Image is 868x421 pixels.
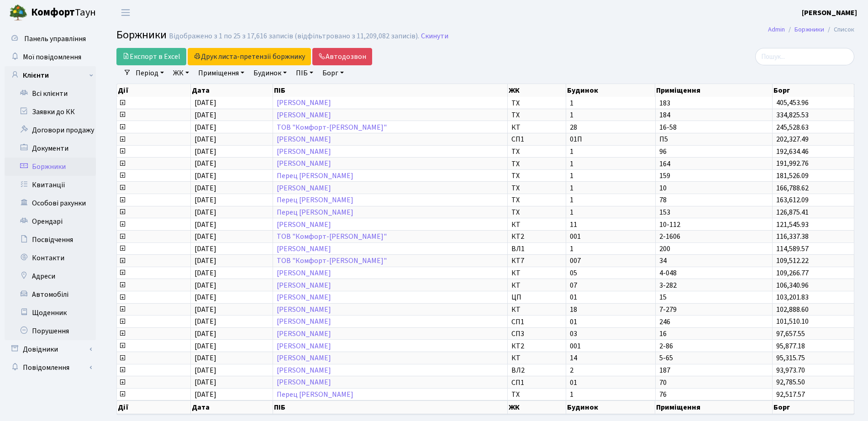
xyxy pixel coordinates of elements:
nav: breadcrumb [754,20,868,39]
a: Квитанції [5,176,96,194]
span: 1 [570,391,651,398]
a: Клієнти [5,66,96,84]
a: [PERSON_NAME] [277,353,331,363]
span: [DATE] [195,268,216,278]
span: 95,877.18 [776,341,805,351]
a: Боржники [5,158,96,176]
span: КТ [511,124,562,131]
span: 181,526.09 [776,171,809,181]
span: 114,589.57 [776,244,809,254]
a: [PERSON_NAME] [277,378,331,388]
span: СП1 [511,318,562,326]
span: 14 [570,354,651,362]
span: [DATE] [195,256,216,266]
span: [DATE] [195,122,216,132]
a: [PERSON_NAME] [277,98,331,108]
a: Порушення [5,322,96,340]
span: 4-048 [659,269,768,277]
th: Приміщення [655,400,772,414]
span: СП3 [511,330,562,337]
span: ТХ [511,172,562,179]
span: [DATE] [195,220,216,230]
button: Друк листа-претензії боржнику [188,48,311,65]
span: [DATE] [195,207,216,217]
a: [PERSON_NAME] [277,244,331,254]
span: 07 [570,282,651,289]
div: Відображено з 1 по 25 з 17,616 записів (відфільтровано з 11,209,082 записів). [169,32,419,41]
span: 405,453.96 [776,98,809,108]
span: 2-1606 [659,233,768,240]
span: 5-65 [659,354,768,362]
span: 11 [570,221,651,228]
a: Експорт в Excel [116,48,186,65]
a: [PERSON_NAME] [277,183,331,193]
b: Комфорт [31,5,75,20]
span: 28 [570,124,651,131]
a: Заявки до КК [5,103,96,121]
span: 1 [570,172,651,179]
a: [PERSON_NAME] [277,341,331,351]
span: ВЛ2 [511,367,562,374]
input: Пошук... [755,48,854,65]
span: 159 [659,172,768,179]
span: 191,992.76 [776,159,809,169]
span: 1 [570,148,651,155]
span: 01 [570,294,651,301]
span: [DATE] [195,305,216,315]
a: Особові рахунки [5,194,96,212]
span: 116,337.38 [776,232,809,242]
span: 01П [570,136,651,143]
span: 102,888.60 [776,305,809,315]
a: Перец [PERSON_NAME] [277,389,353,400]
span: Таун [31,5,96,21]
span: ТХ [511,209,562,216]
a: Панель управління [5,30,96,48]
span: ТХ [511,391,562,398]
span: 2-86 [659,342,768,350]
span: [DATE] [195,329,216,339]
span: 184 [659,111,768,119]
li: Список [824,25,854,35]
span: [DATE] [195,134,216,144]
span: ТХ [511,184,562,192]
a: [PERSON_NAME] [277,329,331,339]
span: 164 [659,160,768,168]
span: ЦП [511,294,562,301]
span: 7-279 [659,306,768,313]
span: 01 [570,379,651,386]
span: 166,788.62 [776,183,809,193]
a: Контакти [5,249,96,267]
span: КТ [511,354,562,362]
span: 2 [570,367,651,374]
span: 10-112 [659,221,768,228]
span: 187 [659,367,768,374]
span: [DATE] [195,292,216,302]
a: ЖК [169,65,193,81]
span: 1 [570,245,651,253]
th: Дата [191,84,273,97]
th: Будинок [566,84,655,97]
a: ТОВ "Комфорт-[PERSON_NAME]" [277,232,387,242]
span: 1 [570,209,651,216]
span: [DATE] [195,110,216,120]
span: П5 [659,136,768,143]
a: Скинути [421,32,448,41]
a: Admin [768,25,785,34]
span: 1 [570,111,651,119]
a: Автомобілі [5,285,96,304]
span: 121,545.93 [776,220,809,230]
span: КТ [511,306,562,313]
a: ПІБ [292,65,317,81]
span: 109,266.77 [776,268,809,278]
span: [DATE] [195,232,216,242]
span: Боржники [116,27,167,43]
th: Дії [117,400,191,414]
span: 76 [659,391,768,398]
th: ЖК [508,400,566,414]
span: [DATE] [195,365,216,375]
a: Всі клієнти [5,84,96,103]
a: Повідомлення [5,358,96,377]
span: 126,875.41 [776,207,809,217]
span: 70 [659,379,768,386]
span: 3-282 [659,282,768,289]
